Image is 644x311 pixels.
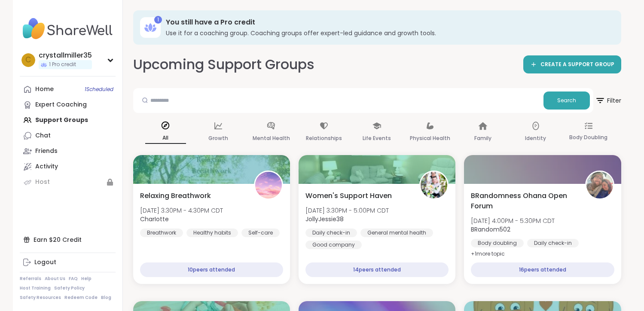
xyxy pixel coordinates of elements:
[20,232,116,247] div: Earn $20 Credit
[471,239,524,247] div: Body doubling
[305,262,449,277] div: 14 peers attended
[154,16,162,24] div: 1
[569,132,607,143] p: Body Doubling
[64,295,98,301] a: Redeem Code
[525,133,546,143] p: Identity
[20,143,116,159] a: Friends
[85,86,113,93] span: 1 Scheduled
[35,85,54,94] div: Home
[557,97,576,104] span: Search
[20,97,116,113] a: Expert Coaching
[20,159,116,174] a: Activity
[35,178,50,186] div: Host
[360,229,433,237] div: General mental health
[255,172,282,198] img: CharIotte
[140,215,169,223] b: CharIotte
[20,255,116,270] a: Logout
[34,258,56,267] div: Logout
[20,295,61,301] a: Safety Resources
[186,229,238,237] div: Healthy habits
[363,133,391,143] p: Life Events
[241,229,280,237] div: Self-care
[140,206,223,215] span: [DATE] 3:30PM - 4:30PM CDT
[305,215,344,223] b: JollyJessie38
[305,229,357,237] div: Daily check-in
[306,133,342,143] p: Relationships
[101,295,111,301] a: Blog
[35,147,58,155] div: Friends
[25,55,31,66] span: c
[140,229,183,237] div: Breathwork
[20,285,51,291] a: Host Training
[20,82,116,97] a: Home1Scheduled
[471,191,575,211] span: BRandomness Ohana Open Forum
[527,239,579,247] div: Daily check-in
[595,90,621,111] span: Filter
[305,206,389,215] span: [DATE] 3:30PM - 5:00PM CDT
[586,172,613,198] img: BRandom502
[45,276,65,282] a: About Us
[166,18,609,27] h3: You still have a Pro credit
[69,276,78,282] a: FAQ
[49,61,76,68] span: 1 Pro credit
[471,225,510,234] b: BRandom502
[140,191,211,201] span: Relaxing Breathwork
[20,174,116,190] a: Host
[421,172,447,198] img: JollyJessie38
[140,262,283,277] div: 10 peers attended
[133,55,314,74] h2: Upcoming Support Groups
[35,131,51,140] div: Chat
[166,29,609,37] h3: Use it for a coaching group. Coaching groups offer expert-led guidance and growth tools.
[81,276,92,282] a: Help
[20,276,41,282] a: Referrals
[471,262,614,277] div: 16 peers attended
[145,133,186,144] p: All
[474,133,491,143] p: Family
[523,55,621,73] a: CREATE A SUPPORT GROUP
[305,241,362,249] div: Good company
[471,216,555,225] span: [DATE] 4:00PM - 5:30PM CDT
[540,61,614,68] span: CREATE A SUPPORT GROUP
[543,91,590,110] button: Search
[35,162,58,171] div: Activity
[39,51,92,60] div: crystallmiller35
[20,14,116,44] img: ShareWell Nav Logo
[253,133,290,143] p: Mental Health
[35,101,87,109] div: Expert Coaching
[595,88,621,113] button: Filter
[208,133,228,143] p: Growth
[20,128,116,143] a: Chat
[305,191,392,201] span: Women's Support Haven
[54,285,85,291] a: Safety Policy
[410,133,450,143] p: Physical Health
